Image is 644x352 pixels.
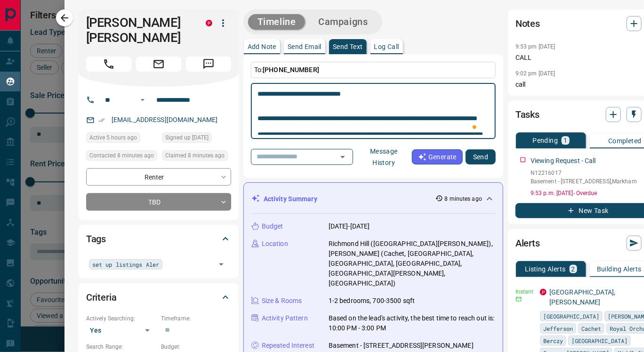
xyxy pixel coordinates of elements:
p: Timeframe: [161,314,231,323]
span: set up listings Aler [92,260,159,269]
div: Renter [86,168,231,186]
span: Signed up [DATE] [165,133,209,142]
p: 2 [572,266,575,272]
h1: [PERSON_NAME] [PERSON_NAME] [86,15,192,45]
p: Based on the lead's activity, the best time to reach out is: 10:00 PM - 3:00 PM [329,313,495,333]
p: Viewing Request - Call [531,156,596,166]
h2: Criteria [86,290,117,305]
p: 1-2 bedrooms, 700-3500 sqft [329,296,415,306]
span: Jefferson [543,324,573,333]
a: [GEOGRAPHIC_DATA], [PERSON_NAME] [549,288,615,306]
div: Tue Aug 12 2025 [86,132,157,146]
p: Budget: [161,343,231,351]
button: Open [137,94,148,106]
p: Actively Searching: [86,314,156,323]
svg: Email Verified [98,117,105,123]
p: 8 minutes ago [445,195,482,203]
div: Activity Summary8 minutes ago [251,190,495,208]
svg: Email [515,296,522,303]
p: [DATE]-[DATE] [329,221,370,231]
p: Instant [515,287,534,296]
div: property.ca [540,289,547,295]
button: Send [466,149,496,164]
p: 9:53 pm [DATE] [515,43,555,50]
p: Activity Pattern [262,313,308,323]
span: [GEOGRAPHIC_DATA] [572,336,628,345]
p: Add Note [248,43,276,50]
p: Log Call [374,43,399,50]
div: property.ca [206,20,212,26]
div: Tue Aug 12 2025 [162,150,231,164]
div: Yes [86,323,156,338]
a: [EMAIL_ADDRESS][DOMAIN_NAME] [112,116,218,123]
p: Listing Alerts [525,266,566,272]
button: Generate [412,149,463,164]
div: Criteria [86,286,231,309]
button: Open [336,150,349,164]
p: Richmond Hill ([GEOGRAPHIC_DATA][PERSON_NAME]), [PERSON_NAME] (Cachet, [GEOGRAPHIC_DATA], [GEOGRA... [329,239,495,288]
p: 1 [563,137,567,144]
p: Repeated Interest [262,341,314,351]
textarea: To enrich screen reader interactions, please activate Accessibility in Grammarly extension settings [258,87,489,135]
div: TBD [86,193,231,211]
p: Search Range: [86,343,156,351]
div: Tue Aug 12 2025 [86,150,157,164]
p: Location [262,239,288,249]
span: Message [186,57,231,72]
span: Active 5 hours ago [89,133,137,142]
span: Email [136,57,181,72]
span: [PHONE_NUMBER] [263,66,319,74]
p: Completed [608,138,642,144]
div: Tue Jul 22 2025 [162,132,231,146]
div: Tags [86,228,231,250]
button: Message History [356,144,412,170]
p: Size & Rooms [262,296,302,306]
p: Basement - [STREET_ADDRESS] , Markham [531,177,637,186]
button: Timeline [248,14,306,30]
p: Send Text [333,43,363,50]
h2: Notes [515,16,540,31]
p: Send Email [288,43,322,50]
p: N12216017 [531,169,637,177]
p: Building Alerts [597,266,642,272]
span: [GEOGRAPHIC_DATA] [543,311,599,321]
p: Pending [533,137,558,144]
span: Cachet [581,324,601,333]
span: Call [86,57,131,72]
p: 9:02 pm [DATE] [515,70,555,77]
span: Contacted 8 minutes ago [89,151,154,160]
p: Activity Summary [264,194,317,204]
button: Open [215,258,228,271]
span: Berczy [543,336,563,345]
p: Budget [262,221,283,231]
span: Claimed 8 minutes ago [165,151,225,160]
button: Campaigns [309,14,377,30]
p: To: [251,62,496,78]
h2: Tags [86,231,106,246]
h2: Tasks [515,107,539,122]
h2: Alerts [515,236,540,251]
